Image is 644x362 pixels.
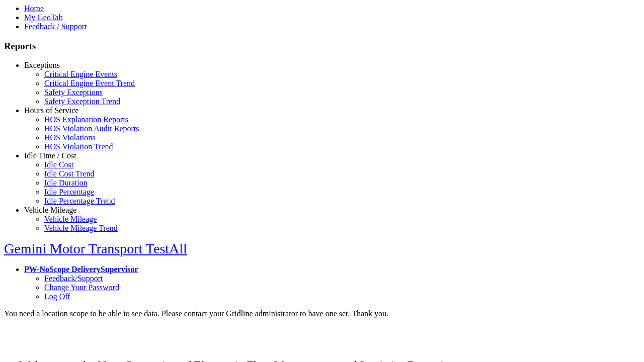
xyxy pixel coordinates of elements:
a: Idle Duration [44,178,88,187]
h3: Reports [4,41,640,52]
a: Vehicle Mileage Trend [44,224,118,232]
a: Home [24,4,44,13]
a: Gemini Motor Transport TestAll [4,241,187,256]
a: HOS Violations [44,133,95,142]
a: Idle Percentage Trend [44,197,115,205]
a: Critical Engine Event Trend [44,79,135,87]
a: Vehicle Mileage [44,215,97,223]
a: Safety Exception Trend [44,97,120,106]
a: HOS Violation Trend [44,142,113,151]
a: Idle Percentage [44,188,94,196]
a: Feedback / Support [24,22,87,31]
a: Critical Engine Events [44,70,117,78]
a: HOS Violation Audit Reports [44,124,139,133]
a: Idle Cost Trend [44,169,95,178]
a: HOS Explanation Reports [44,115,128,124]
a: Exceptions [24,61,60,69]
a: Feedback/Support [44,274,103,283]
a: Vehicle Mileage [24,206,76,214]
a: My GeoTab [24,13,63,22]
div: You need a location scope to be able to see data. Please contact your Gridline administrator to h... [4,309,640,318]
a: Hours of Service [24,106,78,115]
a: Safety Exceptions [44,88,103,97]
a: Change Your Password [44,283,119,292]
a: PW-NoScope DeliverySupervisor [24,265,138,274]
a: Idle Time / Cost [24,151,76,160]
a: Idle Cost [44,160,73,169]
a: Log Off [44,292,70,301]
